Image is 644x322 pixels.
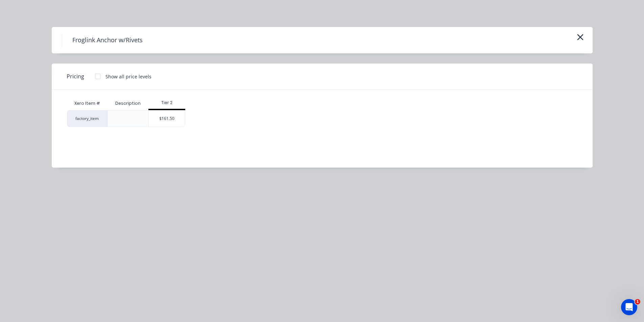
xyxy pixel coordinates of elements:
div: Tier 2 [148,100,185,106]
div: $161.50 [149,110,185,127]
span: 1 [635,299,640,304]
span: Pricing [67,72,84,80]
div: Description [110,95,146,112]
div: Show all price levels [105,73,151,80]
div: factory_item [67,110,108,127]
h4: Froglink Anchor w/Rivets [62,34,153,47]
iframe: Intercom live chat [621,299,637,315]
div: Xero Item # [67,97,108,110]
